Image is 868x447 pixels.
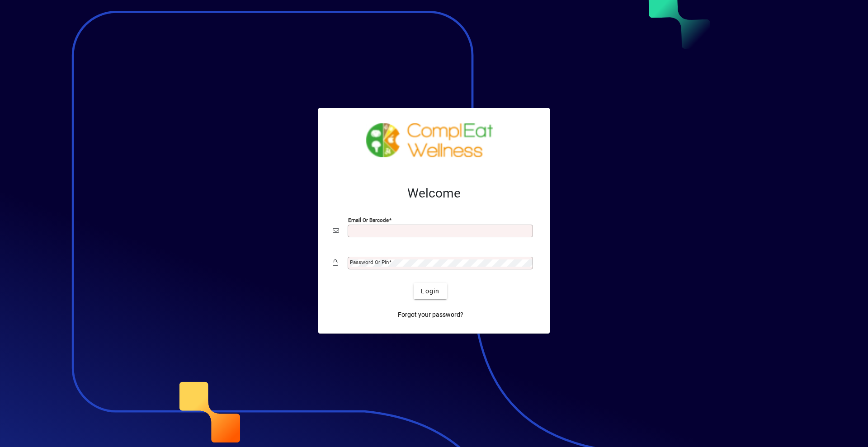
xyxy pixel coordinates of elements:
[333,186,535,201] h2: Welcome
[421,287,439,296] span: Login
[394,306,467,323] a: Forgot your password?
[350,259,389,265] mat-label: Password or Pin
[398,310,463,320] span: Forgot your password?
[348,217,389,223] mat-label: Email or Barcode
[414,283,447,299] button: Login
